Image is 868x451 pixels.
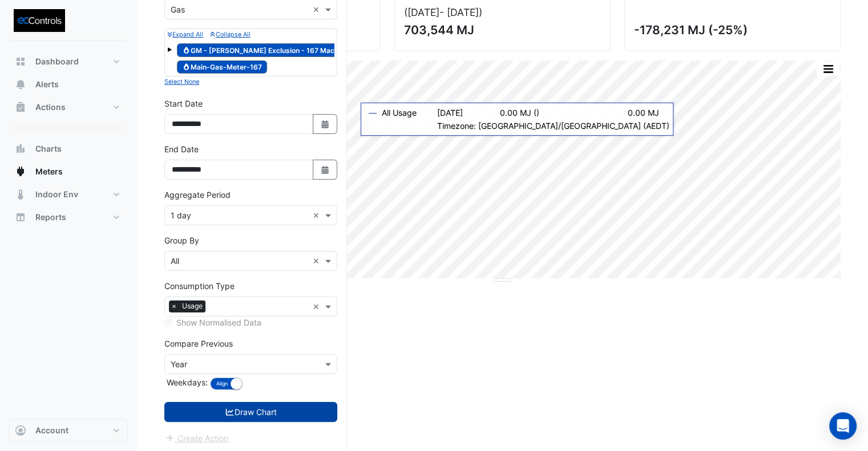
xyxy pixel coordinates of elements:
[164,78,199,86] small: Select None
[817,62,839,76] button: More Options
[15,56,26,67] app-icon: Dashboard
[210,31,250,38] small: Collapse All
[182,46,191,54] fa-icon: Gas
[35,56,79,67] span: Dashboard
[9,50,128,73] button: Dashboard
[9,183,128,206] button: Indoor Env
[15,166,26,177] app-icon: Meters
[9,73,128,96] button: Alerts
[9,96,128,119] button: Actions
[35,143,62,155] span: Charts
[167,29,203,39] button: Expand All
[35,79,59,90] span: Alerts
[169,300,179,312] span: ×
[313,255,322,267] span: Clear
[35,212,66,223] span: Reports
[9,137,128,160] button: Charts
[313,300,322,312] span: Clear
[15,79,26,90] app-icon: Alerts
[35,166,63,177] span: Meters
[9,419,128,442] button: Account
[15,189,26,200] app-icon: Indoor Env
[14,9,65,32] img: Company Logo
[35,425,68,436] span: Account
[439,6,479,18] span: - [DATE]
[320,119,330,129] fa-icon: Select Date
[167,31,203,38] small: Expand All
[176,316,261,328] label: Show Normalised Data
[177,43,361,57] span: GM - [PERSON_NAME] Exclusion - 167 Macquarie
[164,189,231,201] label: Aggregate Period
[182,63,191,71] fa-icon: Gas
[35,189,78,200] span: Indoor Env
[164,280,235,292] label: Consumption Type
[210,29,250,39] button: Collapse All
[164,234,199,246] label: Group By
[9,206,128,229] button: Reports
[164,402,337,422] button: Draw Chart
[313,209,322,221] span: Clear
[164,432,229,442] app-escalated-ticket-create-button: Please draw the charts first
[177,60,267,74] span: Main-Gas-Meter-167
[404,23,599,37] div: 703,544 MJ
[164,316,337,328] div: Selected meters/streams do not support normalisation
[320,165,330,174] fa-icon: Select Date
[15,143,26,155] app-icon: Charts
[313,3,322,15] span: Clear
[164,338,233,350] label: Compare Previous
[164,76,199,87] button: Select None
[15,212,26,223] app-icon: Reports
[164,97,203,109] label: Start Date
[179,300,205,312] span: Usage
[164,376,208,388] label: Weekdays:
[164,143,199,155] label: End Date
[829,412,857,440] div: Open Intercom Messenger
[634,23,829,37] div: -178,231 MJ (-25%)
[35,101,66,113] span: Actions
[15,101,26,113] app-icon: Actions
[404,6,601,18] div: ([DATE] )
[9,160,128,183] button: Meters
